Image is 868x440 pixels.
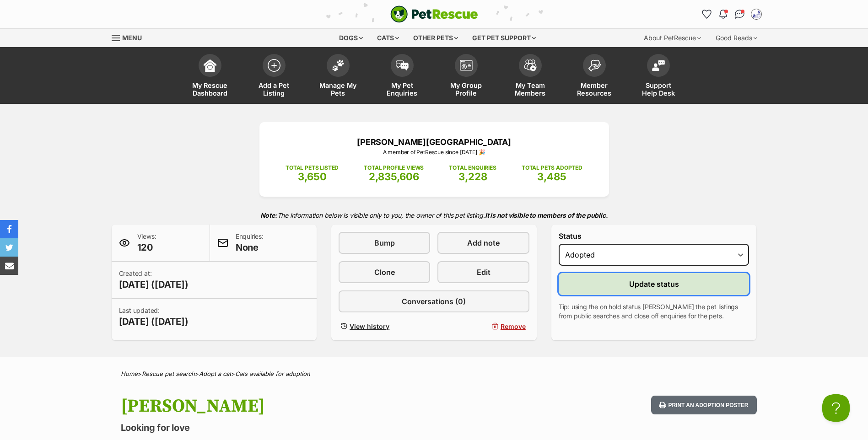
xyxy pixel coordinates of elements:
p: Last updated: [119,306,189,328]
button: Update status [559,273,749,295]
span: 3,485 [537,171,566,182]
img: logo-cat-932fe2b9b8326f06289b0f2fb663e598f794de774fb13d1741a6617ecf9a85b4.svg [390,5,478,23]
span: Clone [374,267,395,278]
strong: It is not visible to members of the public. [485,211,608,219]
p: TOTAL ENQUIRIES [449,164,496,172]
a: PetRescue [390,5,478,23]
div: > > > [98,370,771,377]
p: TOTAL PROFILE VIEWS [364,164,424,172]
a: Conversations (0) [339,290,529,312]
a: Clone [339,261,430,283]
p: Tip: using the on hold status [PERSON_NAME] the pet listings from public searches and close off e... [559,302,749,321]
img: help-desk-icon-fdf02630f3aa405de69fd3d07c3f3aa587a6932b1a1747fa1d2bba05be0121f9.svg [652,60,665,71]
p: Created at: [119,269,189,291]
button: My account [749,7,764,21]
p: TOTAL PETS ADOPTED [522,164,582,172]
span: Add a Pet Listing [253,81,295,97]
a: My Pet Enquiries [370,49,434,104]
img: team-members-icon-5396bd8760b3fe7c0b43da4ab00e1e3bb1a5d9ba89233759b79545d2d3fc5d0d.svg [524,59,537,71]
span: 2,835,606 [369,171,419,182]
button: Print an adoption poster [651,396,756,414]
span: Menu [122,34,142,42]
button: Remove [437,320,529,333]
span: Edit [477,267,491,278]
img: pet-enquiries-icon-7e3ad2cf08bfb03b45e93fb7055b45f3efa6380592205ae92323e6603595dc1f.svg [396,60,409,70]
button: Notifications [716,7,731,21]
p: Enquiries: [236,232,264,254]
strong: Note: [260,211,277,219]
span: Bump [374,237,395,248]
a: Rescue pet search [142,370,195,377]
img: add-pet-listing-icon-0afa8454b4691262ce3f59096e99ab1cd57d4a30225e0717b998d2c9b9846f56.svg [268,59,280,72]
a: Favourites [700,7,714,21]
p: Views: [137,232,156,254]
a: My Team Members [498,49,562,104]
span: Support Help Desk [638,81,679,97]
img: Shelter Staff profile pic [752,10,761,19]
span: Add note [467,237,500,248]
img: chat-41dd97257d64d25036548639549fe6c8038ab92f7586957e7f3b1b290dea8141.svg [735,10,744,19]
a: View history [339,320,430,333]
a: Edit [437,261,529,283]
span: 120 [137,241,156,254]
p: A member of PetRescue since [DATE] 🎉 [273,148,595,156]
span: My Pet Enquiries [382,81,423,97]
div: About PetRescue [637,29,707,47]
a: My Rescue Dashboard [178,49,242,104]
span: My Team Members [510,81,551,97]
h1: [PERSON_NAME] [121,396,508,417]
div: Dogs [333,29,369,47]
span: Remove [501,322,526,331]
span: [DATE] ([DATE]) [119,278,189,291]
a: Bump [339,232,430,254]
img: dashboard-icon-eb2f2d2d3e046f16d808141f083e7271f6b2e854fb5c12c21221c1fb7104beca.svg [204,59,216,72]
div: Good Reads [709,29,764,47]
a: Manage My Pets [306,49,370,104]
span: [DATE] ([DATE]) [119,315,189,328]
a: Adopt a cat [199,370,231,377]
label: Status [559,232,749,240]
div: Get pet support [466,29,542,47]
a: Home [121,370,138,377]
iframe: Help Scout Beacon - Open [822,394,850,422]
span: Member Resources [574,81,615,97]
span: 3,650 [298,171,327,182]
a: Cats available for adoption [235,370,310,377]
a: Conversations [733,7,747,21]
a: Support Help Desk [626,49,690,104]
span: 3,228 [458,171,487,182]
span: None [236,241,264,254]
a: Add a Pet Listing [242,49,306,104]
div: Other pets [407,29,464,47]
a: Add note [437,232,529,254]
img: group-profile-icon-3fa3cf56718a62981997c0bc7e787c4b2cf8bcc04b72c1350f741eb67cf2f40e.svg [460,60,473,71]
span: My Group Profile [446,81,487,97]
img: notifications-46538b983faf8c2785f20acdc204bb7945ddae34d4c08c2a6579f10ce5e182be.svg [719,10,727,19]
a: My Group Profile [434,49,498,104]
span: Conversations (0) [402,296,466,307]
p: [PERSON_NAME][GEOGRAPHIC_DATA] [273,136,595,148]
span: Manage My Pets [318,81,359,97]
p: Looking for love [121,421,508,434]
span: Update status [629,279,679,290]
span: My Rescue Dashboard [189,81,231,97]
p: The information below is visible only to you, the owner of this pet listing. [112,206,757,225]
img: manage-my-pets-icon-02211641906a0b7f246fdf0571729dbe1e7629f14944591b6c1af311fb30b64b.svg [332,59,345,71]
img: member-resources-icon-8e73f808a243e03378d46382f2149f9095a855e16c252ad45f914b54edf8863c.svg [588,59,601,72]
a: Member Resources [562,49,626,104]
a: Menu [112,29,148,45]
span: View history [350,322,389,331]
p: TOTAL PETS LISTED [286,164,339,172]
div: Cats [371,29,405,47]
ul: Account quick links [700,7,764,21]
